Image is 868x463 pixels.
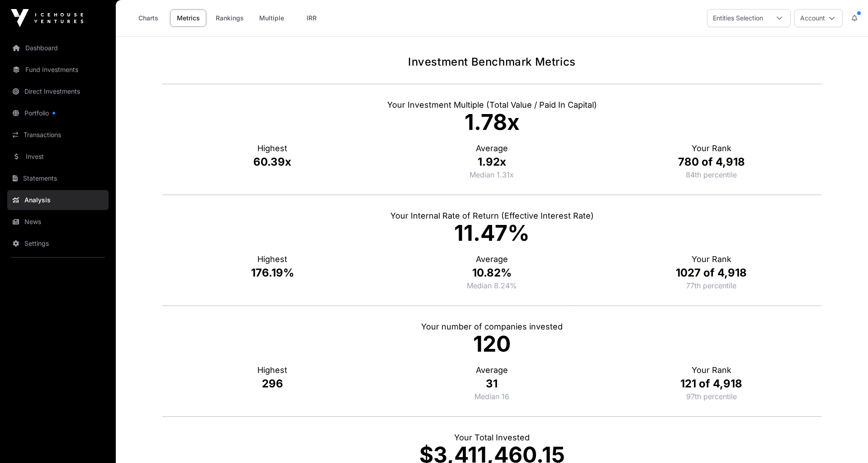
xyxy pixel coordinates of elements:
p: Your Rank [602,364,821,377]
p: Your Investment Multiple (Total Value / Paid In Capital) [163,99,821,111]
a: Metrics [170,10,206,27]
p: Highest [163,253,382,266]
p: Percentage of investors below this ranking. [686,391,737,402]
a: Direct Investments [7,81,109,101]
p: 10.82% [382,266,602,280]
p: 121 of 4,918 [602,377,821,391]
a: Transactions [7,125,109,145]
p: 780 of 4,918 [602,155,821,169]
a: Statements [7,168,109,188]
p: 60.39x [163,155,382,169]
p: Median 8.24% [382,280,602,291]
p: Average [382,364,602,377]
p: 1.92x [382,155,602,169]
p: Your number of companies invested [163,320,821,333]
p: Your Internal Rate of Return (Effective Interest Rate) [163,210,821,222]
p: Median 16 [382,391,602,402]
a: Charts [130,10,166,27]
a: Rankings [210,10,250,27]
p: Highest [163,364,382,377]
p: Your Rank [602,142,821,155]
iframe: Chat Widget [823,420,868,463]
p: 1.78x [163,111,821,133]
p: Highest [163,142,382,155]
p: Percentage of investors below this ranking. [686,280,736,291]
a: Portfolio [7,103,109,123]
a: Multiple [253,10,290,27]
button: Account [794,9,843,27]
p: Your Total Invested [163,431,821,444]
img: Icehouse Ventures Logo [11,9,83,27]
p: Average [382,142,602,155]
p: 1027 of 4,918 [602,266,821,280]
p: 11.47% [163,222,821,244]
a: News [7,212,109,232]
a: IRR [294,10,330,27]
p: Percentage of investors below this ranking. [686,169,737,180]
p: 31 [382,377,602,391]
p: Your Rank [602,253,821,266]
p: 296 [163,377,382,391]
a: Settings [7,234,109,253]
h1: Investment Benchmark Metrics [163,55,821,69]
p: 176.19% [163,266,382,280]
a: Fund Investments [7,60,109,80]
a: Dashboard [7,38,109,58]
p: 120 [163,333,821,355]
a: Invest [7,147,109,167]
p: Median 1.31x [382,169,602,180]
a: Analysis [7,190,109,210]
div: Entities Selection [707,10,768,27]
p: Average [382,253,602,266]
